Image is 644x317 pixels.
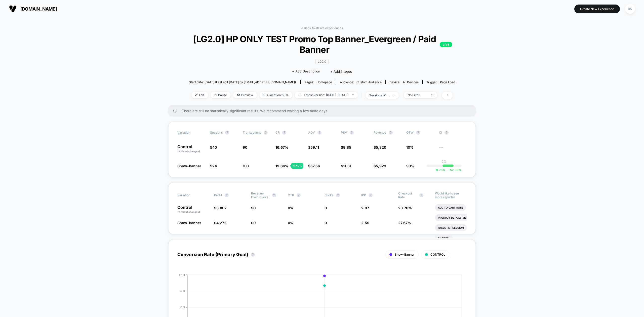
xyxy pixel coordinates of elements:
span: 0 % [288,221,294,225]
span: Revenue [374,131,386,134]
span: CONTROL [430,253,445,256]
div: sessions with impression [369,93,389,97]
span: 9.85 [343,145,351,149]
span: $ [308,145,319,149]
img: rebalance [263,94,265,96]
span: 3,802 [216,206,227,210]
span: 57.56 [310,164,320,168]
span: Transactions [243,131,261,134]
span: + [448,168,450,172]
p: Control [177,205,209,214]
div: Audience: [340,80,382,84]
button: ? [282,131,286,135]
span: --- [439,146,467,153]
span: CTR [288,193,294,197]
div: No Filter [408,93,428,97]
button: ? [389,131,393,135]
span: 2.59 [361,221,369,225]
tspan: 15 % [180,289,185,292]
span: 27.67 % [398,221,411,225]
span: 19.66 % [275,164,289,168]
button: ? [272,193,276,197]
span: homepage [316,80,332,84]
p: Control [177,145,205,153]
li: Signups [435,234,452,241]
img: calendar [299,94,301,96]
span: 5,320 [376,145,386,149]
span: | [360,92,366,99]
div: Pages: [304,80,332,84]
span: PSV [341,131,347,134]
span: + Add Description [292,69,320,74]
li: Add To Cart Rate [435,204,466,211]
div: + 17.9 % [291,163,303,169]
span: (without changes) [177,210,200,213]
img: edit [195,94,198,96]
div: RS [625,4,635,14]
span: $ [251,221,256,225]
span: LG2.0 [315,59,329,64]
span: Latest Version: [DATE] - [DATE] [295,92,358,98]
span: [LG2.0] HP ONLY TEST Promo Top Banner_Evergreen / Paid Banner [192,34,452,55]
tspan: 20 % [179,273,185,276]
span: 23.70 % [398,206,412,210]
span: $ [374,145,386,149]
tspan: 10 % [180,306,185,309]
span: $ [341,145,351,149]
span: Show-Banner [395,253,415,256]
span: 0 [325,221,327,225]
button: ? [350,131,354,135]
span: 10% [406,145,414,149]
span: Start date: [DATE] (Last edit [DATE] by [EMAIL_ADDRESS][DOMAIN_NAME]) [189,80,296,84]
span: Profit [214,193,222,197]
span: 4,272 [216,221,226,225]
span: 52.39 % [446,168,462,172]
span: 0 [253,221,256,225]
span: [DOMAIN_NAME] [20,6,57,12]
div: Trigger: [426,80,455,84]
span: (without changes) [177,150,200,153]
button: Create New Experience [574,5,620,13]
span: Variation [177,131,205,135]
span: + Add Images [330,69,352,73]
button: RS [624,4,636,14]
span: $ [214,221,226,225]
span: 59.11 [310,145,319,149]
span: all devices [403,80,419,84]
span: 2.97 [361,206,369,210]
span: Revenue From Clicks [251,191,270,199]
span: Variation [177,191,205,199]
span: Show-Banner [177,164,201,168]
button: ? [317,131,321,135]
button: ? [297,193,301,197]
span: -8.75 % [434,168,446,172]
p: LIVE [440,42,452,47]
p: 0% [441,160,447,163]
button: ? [416,131,420,135]
button: ? [264,131,268,135]
span: Sessions [210,131,223,134]
img: end [214,94,217,96]
span: $ [341,164,351,168]
img: end [393,95,395,96]
span: 0 % [288,206,294,210]
span: $ [251,206,256,210]
li: Pages Per Session [435,224,467,231]
span: Device: [385,80,422,84]
span: Page Load [440,80,455,84]
span: There are still no statistically significant results. We recommend waiting a few more days [182,109,466,113]
img: end [352,94,354,95]
span: Preview [233,92,257,98]
span: Allocation: 50% [259,92,292,98]
p: | [444,163,445,167]
span: 16.67 % [275,145,288,149]
span: OTW [406,131,434,135]
span: 0 [253,206,256,210]
button: ? [225,193,229,197]
span: 90% [406,164,414,168]
span: CR [275,131,280,134]
span: IPP [361,193,366,197]
span: Show-Banner [177,221,201,225]
span: 103 [243,164,249,168]
span: Pause [211,92,231,98]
